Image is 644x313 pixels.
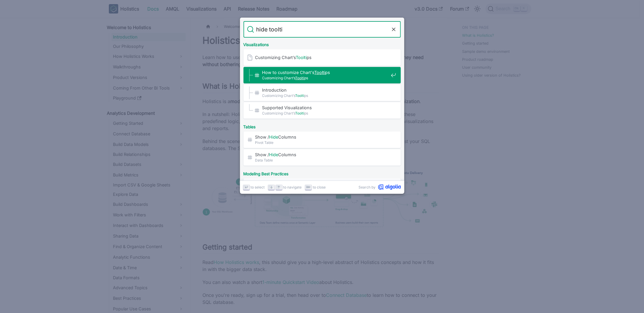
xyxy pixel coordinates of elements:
input: Search docs [254,21,390,38]
span: Supported Visualizations​ [262,105,388,110]
span: Customizing Chart’s ps [262,75,388,81]
a: Supported Visualizations​Customizing Chart’sTooltips [244,102,401,119]
span: Customizing Chart’s ps [255,55,388,60]
span: to navigate [283,184,302,190]
mark: Toolti [315,70,325,75]
div: Visualizations [242,38,402,49]
mark: Toolti [295,111,305,115]
mark: Toolti [295,93,305,98]
span: Data Table [255,157,388,163]
button: Clear the query [390,26,397,33]
span: Customizing Chart’s ps [262,110,388,116]
a: Show /HideColumns​Pivot Table [244,132,401,148]
a: Hidefields that are not needed​Tips on Designing Models [244,179,401,195]
svg: Algolia [378,184,401,190]
mark: Hide [269,152,278,157]
a: Introduction​Customizing Chart’sTooltips [244,85,401,101]
svg: Arrow up [277,185,281,189]
span: Show / Columns​ [255,134,388,140]
span: How to customize Chart's ps​ [262,70,388,75]
span: to close [313,184,326,190]
svg: Arrow down [269,185,274,189]
span: Customizing Chart’s ps [262,93,388,98]
mark: Toolti [296,55,307,60]
mark: Toolti [295,76,305,80]
svg: Enter key [244,185,249,189]
a: Show /HideColumns​Data Table [244,149,401,166]
mark: Hide [269,134,278,139]
span: to select [251,184,265,190]
span: Introduction​ [262,87,388,93]
a: How to customize Chart'sTooltips​Customizing Chart’sTooltips [244,67,401,83]
svg: Escape key [306,185,311,189]
span: Show / Columns​ [255,152,388,157]
a: Search byAlgolia [359,184,401,190]
span: Search by [359,184,376,190]
a: Customizing Chart’sTooltips [244,49,401,66]
div: Modeling Best Practices [242,167,402,179]
div: Tables [242,120,402,132]
span: Pivot Table [255,140,388,145]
